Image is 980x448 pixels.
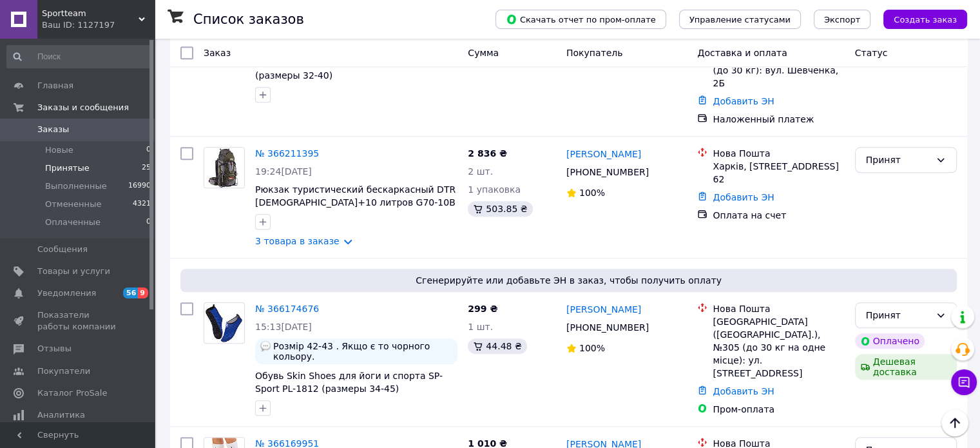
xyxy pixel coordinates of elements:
[255,148,319,159] a: № 366211395
[37,343,72,355] span: Отзывы
[713,147,844,160] div: Нова Пошта
[579,343,605,353] span: 100%
[713,96,774,106] a: Добавить ЭН
[45,217,101,228] span: Оплаченные
[855,48,888,58] span: Статус
[713,403,844,416] div: Пром-оплата
[37,365,90,377] span: Покупатели
[260,341,271,351] img: :speech_balloon:
[713,160,844,186] div: Харків, [STREET_ADDRESS] 62
[468,322,493,332] span: 1 шт.
[679,10,801,29] button: Управление статусами
[255,166,312,177] span: 19:24[DATE]
[468,201,532,217] div: 503.85 ₴
[713,302,844,315] div: Нова Пошта
[146,144,151,156] span: 0
[255,304,319,314] a: № 366174676
[204,147,245,188] a: Фото товару
[6,45,152,68] input: Поиск
[193,12,304,27] h1: Список заказов
[255,322,312,332] span: 15:13[DATE]
[468,48,499,58] span: Сумма
[697,48,787,58] span: Доставка и оплата
[713,113,844,126] div: Наложенный платеж
[814,10,870,29] button: Экспорт
[713,192,774,202] a: Добавить ЭН
[883,10,967,29] button: Создать заказ
[42,8,139,19] span: Sportteam
[37,124,69,135] span: Заказы
[579,188,605,198] span: 100%
[37,309,119,333] span: Показатели работы компании
[204,48,231,58] span: Заказ
[824,15,860,24] span: Экспорт
[566,148,641,161] a: [PERSON_NAME]
[468,166,493,177] span: 2 шт.
[45,180,107,192] span: Выполненные
[566,48,623,58] span: Покупатель
[128,180,151,192] span: 16990
[45,162,90,174] span: Принятые
[204,302,245,344] a: Фото товару
[37,266,110,277] span: Товары и услуги
[506,14,656,25] span: Скачать отчет по пром-оплате
[45,144,73,156] span: Новые
[713,209,844,222] div: Оплата на счет
[855,354,957,380] div: Дешевая доставка
[866,153,930,167] div: Принят
[564,163,651,181] div: [PHONE_NUMBER]
[142,162,151,174] span: 25
[204,148,244,188] img: Фото товару
[468,184,521,195] span: 1 упаковка
[468,338,526,354] div: 44.48 ₴
[123,287,138,298] span: 56
[566,303,641,316] a: [PERSON_NAME]
[855,333,925,349] div: Оплачено
[204,303,244,343] img: Фото товару
[894,15,957,24] span: Создать заказ
[37,244,88,255] span: Сообщения
[186,274,952,287] span: Сгенерируйте или добавьте ЭН в заказ, чтобы получить оплату
[495,10,666,29] button: Скачать отчет по пром-оплате
[255,236,340,246] a: 3 товара в заказе
[37,387,107,399] span: Каталог ProSale
[951,369,977,395] button: Чат с покупателем
[468,304,497,314] span: 299 ₴
[713,386,774,396] a: Добавить ЭН
[273,341,452,362] span: Розмір 42-43 . Якщо є то чорного кольору.
[255,184,456,208] a: Рюкзак туристический бескаркасный DTR [DEMOGRAPHIC_DATA]+10 литров G70-10B
[37,102,129,113] span: Заказы и сообщения
[37,287,96,299] span: Уведомления
[870,14,967,24] a: Создать заказ
[689,15,791,24] span: Управление статусами
[468,148,507,159] span: 2 836 ₴
[713,315,844,380] div: [GEOGRAPHIC_DATA] ([GEOGRAPHIC_DATA].), №305 (до 30 кг на одне місце): ул. [STREET_ADDRESS]
[941,409,968,436] button: Наверх
[146,217,151,228] span: 0
[866,308,930,322] div: Принят
[255,371,443,394] a: Обувь Skin Shoes для йоги и спорта SP-Sport PL-1812 (размеры 34-45)
[138,287,148,298] span: 9
[564,318,651,336] div: [PHONE_NUMBER]
[37,80,73,92] span: Главная
[133,199,151,210] span: 4321
[37,409,85,421] span: Аналитика
[42,19,155,31] div: Ваш ID: 1127197
[45,199,101,210] span: Отмененные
